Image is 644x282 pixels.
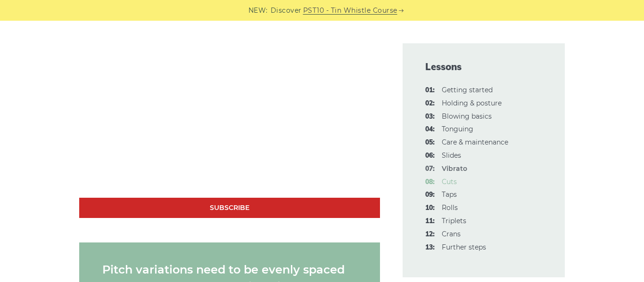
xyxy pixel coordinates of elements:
[442,203,458,212] a: 10:Rolls
[425,189,435,201] span: 09:
[425,98,435,109] span: 02:
[442,230,461,238] a: 12:Crans
[271,5,302,16] span: Discover
[442,177,457,186] a: 08:Cuts
[248,5,268,16] span: NEW:
[425,163,435,175] span: 07:
[425,202,435,214] span: 10:
[442,86,493,94] a: 01:Getting started
[303,5,397,16] a: PST10 - Tin Whistle Course
[442,125,473,133] a: 04:Tonguing
[442,99,502,107] a: 02:Holding & posture
[79,198,380,218] a: Subscribe
[425,229,435,240] span: 12:
[442,151,461,160] a: 06:Slides
[425,137,435,148] span: 05:
[442,217,466,225] a: 11:Triplets
[442,164,467,173] strong: Vibrato
[79,29,380,198] iframe: Vibrato Technique - Irish Tin Whistle Tutorial
[425,242,435,253] span: 13:
[425,216,435,227] span: 11:
[442,112,492,121] a: 03:Blowing basics
[442,138,508,146] a: 05:Care & maintenance
[442,243,486,251] a: 13:Further steps
[425,150,435,161] span: 06:
[425,124,435,135] span: 04:
[425,60,542,73] span: Lessons
[425,85,435,96] span: 01:
[425,177,435,188] span: 08:
[425,111,435,122] span: 03:
[442,190,457,199] a: 09:Taps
